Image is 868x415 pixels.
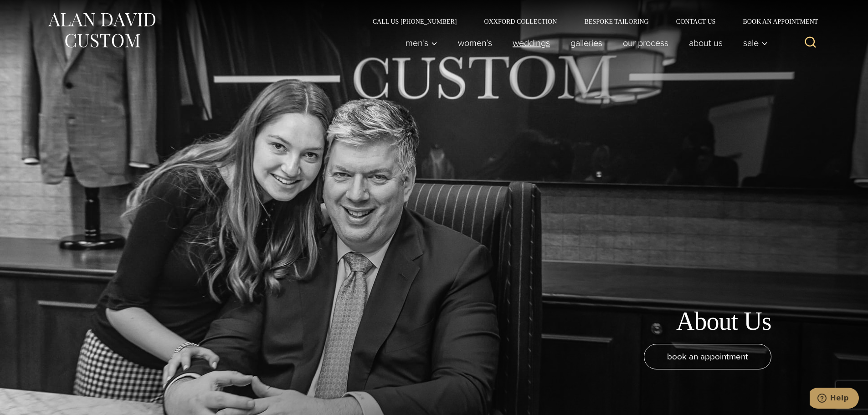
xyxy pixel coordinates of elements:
[395,34,772,52] nav: Primary Navigation
[395,34,447,52] button: Men’s sub menu toggle
[359,18,471,25] a: Call Us [PHONE_NUMBER]
[810,388,859,410] iframe: Opens a widget where you can chat to one of our agents
[502,34,560,52] a: weddings
[663,18,729,25] a: Contact Us
[612,34,678,52] a: Our Process
[733,34,772,52] button: Sale sub menu toggle
[676,306,771,337] h1: About Us
[560,34,612,52] a: Galleries
[447,34,502,52] a: Women’s
[570,18,662,25] a: Bespoke Tailoring
[800,32,822,54] button: View Search Form
[729,18,821,25] a: Book an Appointment
[678,34,733,52] a: About Us
[359,18,822,25] nav: Secondary Navigation
[667,350,748,363] span: book an appointment
[644,344,771,369] a: book an appointment
[47,10,156,51] img: Alan David Custom
[470,18,570,25] a: Oxxford Collection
